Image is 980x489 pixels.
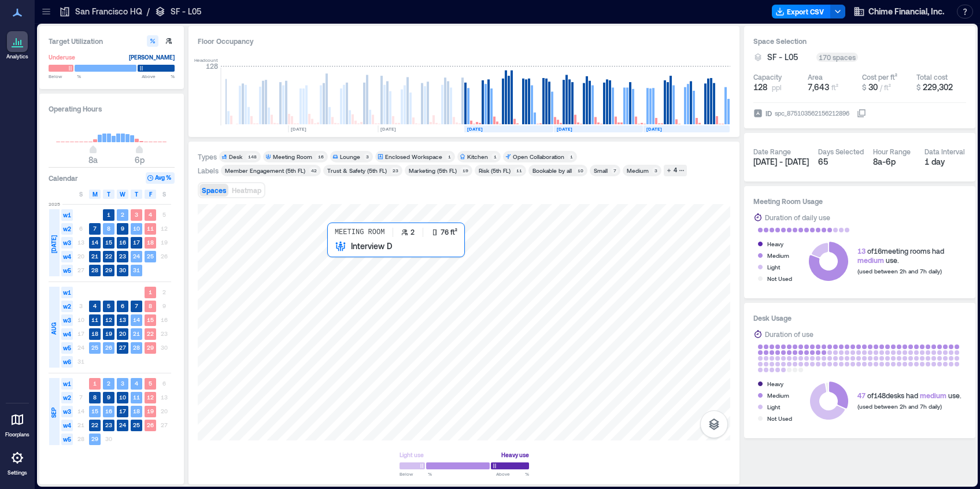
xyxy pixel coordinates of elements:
span: 128 [753,81,767,93]
text: 26 [105,344,112,351]
span: S [79,190,83,199]
span: w1 [61,378,73,390]
div: Medium [767,250,789,261]
div: 8a - 6p [873,156,915,168]
text: 22 [147,330,154,337]
text: 8 [107,225,110,232]
text: 21 [133,330,140,337]
div: 148 [246,153,258,160]
span: $ [916,83,920,91]
button: IDspc_875103562156212896 [857,109,866,118]
div: Trust & Safety (5th FL) [327,166,387,175]
h3: Space Selection [753,35,966,47]
text: 2 [121,211,124,218]
span: Below % [400,471,432,477]
span: 8a [88,155,98,165]
p: Analytics [6,53,28,60]
span: medium [920,391,946,399]
div: Enclosed Workspace [385,153,442,161]
button: Heatmap [230,184,264,197]
div: 10 [575,167,585,174]
div: Labels [198,166,219,175]
div: Lounge [340,153,360,161]
button: 128 ppl [753,81,803,93]
span: T [135,190,138,199]
div: Kitchen [467,153,488,161]
text: 10 [119,394,126,401]
text: 1 [93,380,97,387]
div: of 148 desks had use. [857,391,961,400]
h3: Calendar [49,172,78,184]
span: M [93,190,98,199]
text: 17 [133,239,140,246]
text: 8 [149,302,152,309]
div: Open Collaboration [513,153,564,161]
text: 15 [91,407,98,414]
span: SF - L05 [767,51,798,63]
div: 65 [818,156,864,168]
text: 25 [91,344,98,351]
div: Days Selected [818,147,864,156]
text: 30 [119,266,126,273]
div: 16 [316,153,326,160]
div: Bookable by all [532,166,572,175]
div: Light [767,401,780,413]
text: 28 [91,266,98,273]
div: 1 [446,153,453,160]
text: 8 [93,394,97,401]
span: S [162,190,166,199]
button: $ 30 / ft² [862,81,912,93]
div: 4 [672,165,679,176]
text: 10 [133,225,140,232]
div: Desk [229,153,242,161]
a: Analytics [3,28,32,64]
span: F [149,190,152,199]
span: (used between 2h and 7h daily) [857,403,942,410]
text: 29 [147,344,154,351]
text: [DATE] [291,126,306,132]
text: 29 [91,435,98,442]
div: Heavy [767,238,783,250]
text: 12 [105,316,112,323]
text: 12 [147,394,154,401]
span: 13 [857,247,866,255]
text: 28 [133,344,140,351]
text: 24 [119,421,126,428]
a: Floorplans [2,406,33,442]
div: Total cost [916,72,948,81]
text: 6 [121,302,124,309]
div: Hour Range [873,147,911,156]
h3: Target Utilization [49,35,175,47]
text: 25 [133,421,140,428]
span: 2025 [49,201,60,208]
text: 7 [135,302,138,309]
div: 11 [514,167,524,174]
text: 22 [91,421,98,428]
span: [DATE] [49,235,58,253]
div: Capacity [753,72,782,81]
button: Avg % [146,172,175,184]
text: 19 [105,330,112,337]
span: Above % [142,73,175,80]
a: Settings [3,444,31,480]
text: 27 [119,344,126,351]
div: Small [594,166,608,175]
text: 5 [107,302,110,309]
text: 3 [135,211,138,218]
button: Export CSV [772,5,831,18]
span: w3 [61,237,73,249]
div: Area [808,72,823,81]
text: 1 [149,288,152,295]
span: w5 [61,342,73,354]
span: Chime Financial, Inc. [868,6,944,17]
text: [DATE] [557,126,572,132]
span: Spaces [202,186,226,194]
h3: Operating Hours [49,103,175,114]
div: Meeting Room [273,153,312,161]
span: (used between 2h and 7h daily) [857,268,942,275]
div: 1 day [924,156,967,168]
span: / ft² [880,83,891,91]
text: 3 [121,380,124,387]
span: T [107,190,110,199]
text: 1 [107,211,110,218]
